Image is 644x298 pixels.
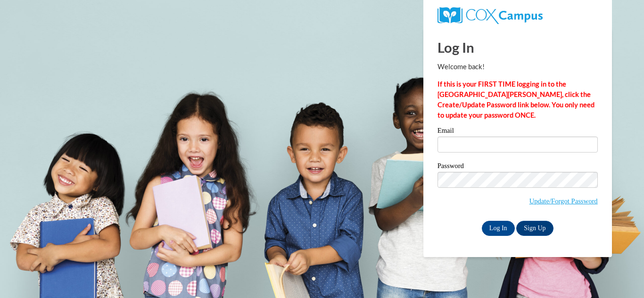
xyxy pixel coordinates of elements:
[529,197,598,205] a: Update/Forgot Password
[438,11,543,19] a: COX Campus
[438,62,598,72] p: Welcome back!
[438,38,598,57] h1: Log In
[438,127,598,137] label: Email
[438,162,598,172] label: Password
[438,7,543,24] img: COX Campus
[516,221,553,236] a: Sign Up
[438,80,594,119] strong: If this is your FIRST TIME logging in to the [GEOGRAPHIC_DATA][PERSON_NAME], click the Create/Upd...
[482,221,515,236] input: Log In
